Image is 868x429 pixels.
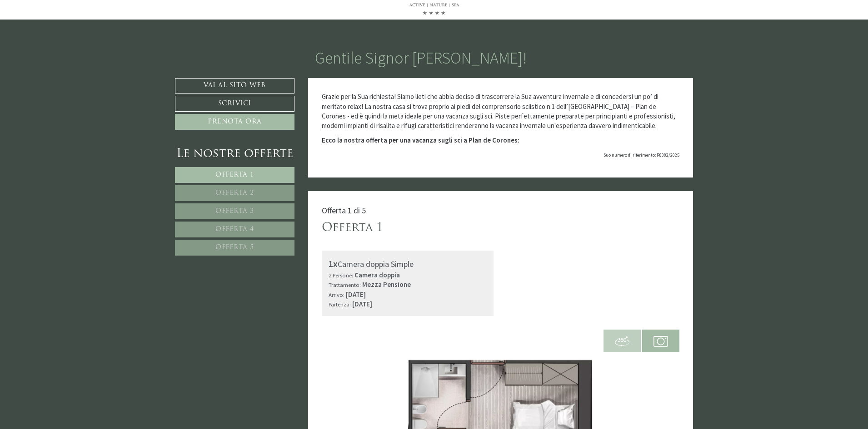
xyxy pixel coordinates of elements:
[615,334,629,349] img: 360-grad.svg
[362,280,411,289] b: Mezza Pensione
[352,300,372,308] b: [DATE]
[329,301,351,308] small: Partenza:
[175,114,294,130] a: Prenota ora
[354,271,400,279] b: Camera doppia
[175,96,294,112] a: Scrivici
[329,257,487,271] div: Camera doppia Simple
[322,220,383,237] div: Offerta 1
[215,172,254,178] span: Offerta 1
[309,239,359,255] button: Invia
[215,226,254,233] span: Offerta 4
[322,205,366,216] span: Offerta 1 di 5
[329,258,338,269] b: 1x
[604,152,679,158] span: Suo numero di riferimento: R8382/2025
[329,271,353,279] small: 2 Persone:
[7,24,125,50] div: Buon giorno, come possiamo aiutarla?
[175,146,294,163] div: Le nostre offerte
[653,334,668,349] img: camera.svg
[14,42,120,48] small: 09:21
[215,190,254,197] span: Offerta 2
[322,92,680,131] p: Grazie per la Sua richiesta! Siamo lieti che abbia deciso di trascorrere la Sua avventura inverna...
[322,136,519,144] strong: Ecco la nostra offerta per una vacanza sugli sci a Plan de Corones:
[215,244,254,251] span: Offerta 5
[329,291,344,298] small: Arrivo:
[156,7,202,21] div: mercoledì
[14,26,120,33] div: Montis – Active Nature Spa
[346,290,366,299] b: [DATE]
[175,78,294,94] a: Vai al sito web
[215,208,254,215] span: Offerta 3
[329,281,361,288] small: Trattamento:
[315,49,527,67] h1: Gentile Signor [PERSON_NAME]!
